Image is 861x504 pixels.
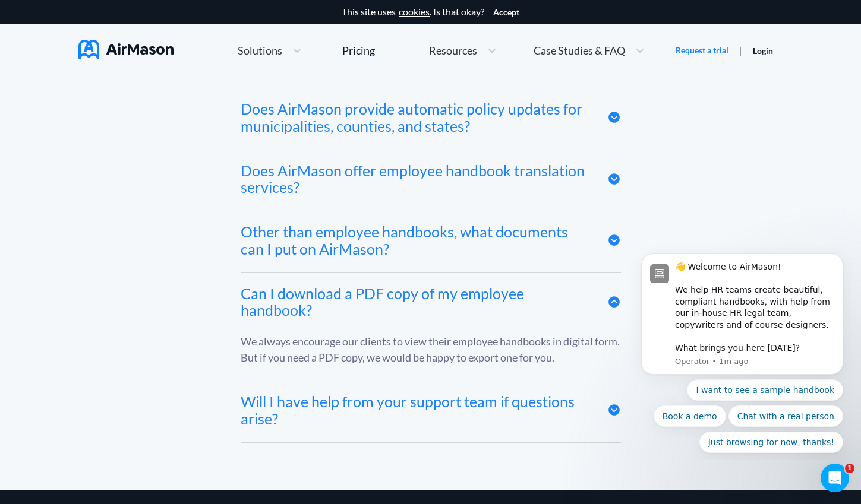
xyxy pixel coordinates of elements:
[753,46,773,56] a: Login
[623,243,861,460] iframe: Intercom notifications message
[241,334,621,366] div: We always encourage our clients to view their employee handbooks in digital form. But if you need...
[845,464,854,473] span: 1
[534,45,625,56] span: Case Studies & FAQ
[78,40,174,59] img: AirMason Logo
[238,45,282,56] span: Solutions
[241,223,589,258] div: Other than employee handbooks, what documents can I put on AirMason?
[342,40,375,61] a: Pricing
[399,7,430,17] a: cookies
[493,8,519,17] button: Accept cookies
[342,45,375,56] div: Pricing
[676,45,728,56] a: Request a trial
[429,45,477,56] span: Resources
[739,45,742,56] span: |
[241,162,589,196] div: Does AirMason offer employee handbook translation services?
[821,464,849,492] iframe: Intercom live chat
[241,100,589,135] div: Does AirMason provide automatic policy updates for municipalities, counties, and states?
[241,285,589,319] div: Can I download a PDF copy of my employee handbook?
[241,393,589,427] div: Will I have help from your support team if questions arise?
